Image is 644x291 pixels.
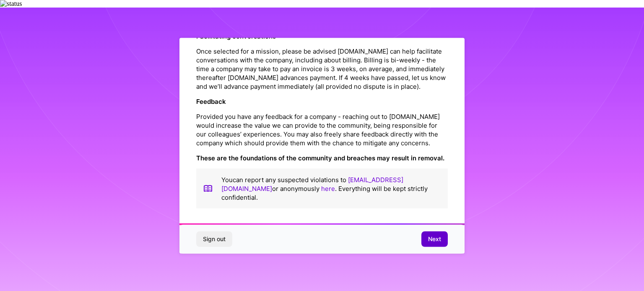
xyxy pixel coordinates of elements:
[196,97,226,105] strong: Feedback
[203,235,226,243] span: Sign out
[203,175,213,201] img: book icon
[196,154,444,162] strong: These are the foundations of the community and breaches may result in removal.
[428,235,441,243] span: Next
[421,232,448,247] button: Next
[196,46,448,90] p: Once selected for a mission, please be advised [DOMAIN_NAME] can help facilitate conversations wi...
[221,175,403,192] a: [EMAIL_ADDRESS][DOMAIN_NAME]
[321,184,335,192] a: here
[196,112,448,147] p: Provided you have any feedback for a company - reaching out to [DOMAIN_NAME] would increase the v...
[221,175,441,201] p: You can report any suspected violations to or anonymously . Everything will be kept strictly conf...
[196,232,232,247] button: Sign out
